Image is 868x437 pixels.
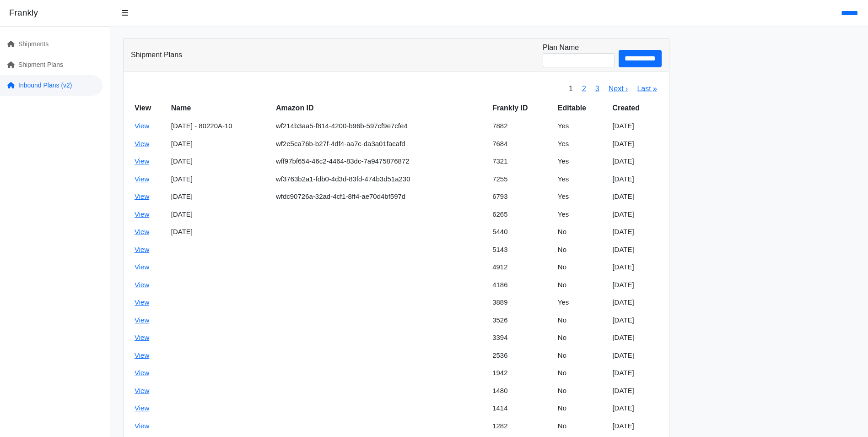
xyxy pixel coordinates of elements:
[167,135,272,153] td: [DATE]
[609,117,662,135] td: [DATE]
[609,276,662,294] td: [DATE]
[135,316,149,324] a: View
[135,122,149,130] a: View
[489,329,554,347] td: 3394
[167,99,272,117] th: Name
[135,369,149,377] a: View
[135,157,149,165] a: View
[489,347,554,365] td: 2536
[135,298,149,306] a: View
[167,153,272,170] td: [DATE]
[135,210,149,218] a: View
[554,241,609,259] td: No
[554,329,609,347] td: No
[554,276,609,294] td: No
[595,85,599,93] a: 3
[554,188,609,206] td: Yes
[609,188,662,206] td: [DATE]
[167,117,272,135] td: [DATE] - 80220A-10
[272,99,489,117] th: Amazon ID
[609,364,662,382] td: [DATE]
[489,382,554,400] td: 1480
[554,382,609,400] td: No
[489,188,554,206] td: 6793
[609,399,662,417] td: [DATE]
[135,404,149,412] a: View
[609,153,662,170] td: [DATE]
[609,85,628,93] a: Next ›
[609,258,662,276] td: [DATE]
[489,364,554,382] td: 1942
[609,241,662,259] td: [DATE]
[167,188,272,206] td: [DATE]
[554,311,609,329] td: No
[554,206,609,224] td: Yes
[489,294,554,311] td: 3889
[554,170,609,188] td: Yes
[272,135,489,153] td: wf2e5ca76b-b27f-4df4-aa7c-da3a01facafd
[135,140,149,147] a: View
[135,263,149,271] a: View
[609,417,662,435] td: [DATE]
[489,170,554,188] td: 7255
[554,153,609,170] td: Yes
[554,135,609,153] td: Yes
[489,311,554,329] td: 3526
[554,99,609,117] th: Editable
[554,347,609,365] td: No
[489,276,554,294] td: 4186
[489,417,554,435] td: 1282
[609,311,662,329] td: [DATE]
[489,399,554,417] td: 1414
[135,422,149,430] a: View
[167,170,272,188] td: [DATE]
[489,241,554,259] td: 5143
[489,258,554,276] td: 4912
[272,153,489,170] td: wff97bf654-46c2-4464-83dc-7a9475876872
[554,417,609,435] td: No
[135,351,149,359] a: View
[489,153,554,170] td: 7321
[554,294,609,311] td: Yes
[554,223,609,241] td: No
[554,117,609,135] td: Yes
[489,206,554,224] td: 6265
[167,206,272,224] td: [DATE]
[131,99,167,117] th: View
[609,99,662,117] th: Created
[582,85,586,93] a: 2
[489,117,554,135] td: 7882
[135,228,149,235] a: View
[543,42,579,53] label: Plan Name
[135,192,149,200] a: View
[609,382,662,400] td: [DATE]
[609,135,662,153] td: [DATE]
[135,387,149,394] a: View
[609,170,662,188] td: [DATE]
[131,50,182,59] h3: Shipment Plans
[637,85,657,93] a: Last »
[167,223,272,241] td: [DATE]
[272,117,489,135] td: wf214b3aa5-f814-4200-b96b-597cf9e7cfe4
[609,223,662,241] td: [DATE]
[135,175,149,183] a: View
[554,399,609,417] td: No
[135,246,149,253] a: View
[489,135,554,153] td: 7684
[609,206,662,224] td: [DATE]
[272,170,489,188] td: wf3763b2a1-fdb0-4d3d-83fd-474b3d51a230
[272,188,489,206] td: wfdc90726a-32ad-4cf1-8ff4-ae70d4bf597d
[609,294,662,311] td: [DATE]
[135,333,149,341] a: View
[135,281,149,289] a: View
[609,329,662,347] td: [DATE]
[489,99,554,117] th: Frankly ID
[554,258,609,276] td: No
[609,347,662,365] td: [DATE]
[554,364,609,382] td: No
[564,79,662,99] nav: pager
[564,79,577,99] span: 1
[489,223,554,241] td: 5440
